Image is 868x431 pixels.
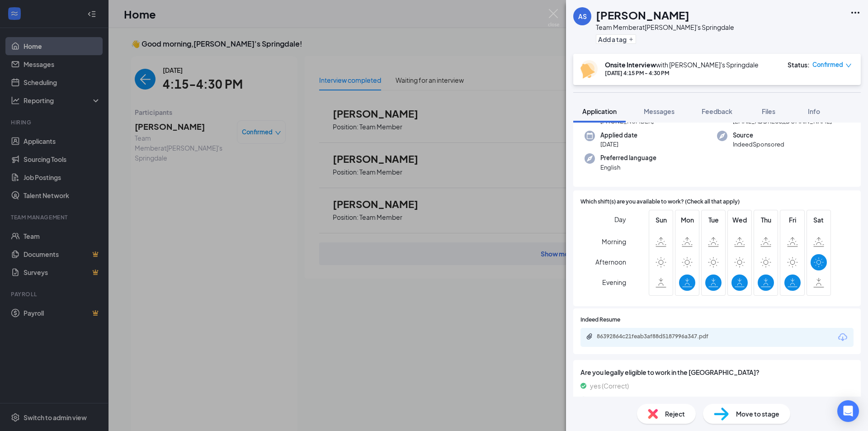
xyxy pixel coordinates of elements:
span: Source [733,131,784,140]
b: Onsite Interview [605,61,656,69]
button: PlusAdd a tag [596,34,636,44]
span: Application [582,107,617,115]
div: with [PERSON_NAME]'s Springdale [605,60,759,69]
svg: Plus [628,37,634,42]
span: Files [762,107,775,115]
div: [DATE] 4:15 PM - 4:30 PM [605,69,759,77]
div: Status : [788,60,810,69]
span: [DATE] [600,140,637,149]
span: Info [808,107,820,115]
span: Day [614,214,626,224]
span: Tue [705,215,722,225]
a: Paperclip86392864c21feab3af88d5187996a347.pdf [586,333,732,341]
span: Mon [679,215,695,225]
h1: [PERSON_NAME] [596,7,689,23]
div: Open Intercom Messenger [837,400,859,422]
span: Feedback [702,107,732,115]
span: Preferred language [600,153,656,162]
svg: Download [837,332,848,343]
span: yes (Correct) [590,381,629,391]
span: Sun [653,215,669,225]
div: Team Member at [PERSON_NAME]'s Springdale [596,23,734,32]
span: Indeed Resume [580,316,620,324]
span: Sat [811,215,827,225]
div: AS [578,12,587,21]
span: no [590,394,598,404]
div: 86392864c21feab3af88d5187996a347.pdf [597,333,723,340]
span: Fri [784,215,801,225]
svg: Paperclip [586,333,593,340]
span: Thu [758,215,774,225]
span: down [845,62,852,69]
span: English [600,163,656,172]
span: Reject [665,409,685,419]
span: Wed [731,215,748,225]
span: Evening [602,274,626,290]
span: Which shift(s) are you available to work? (Check all that apply) [580,198,740,206]
svg: Ellipses [850,7,861,18]
span: Afternoon [595,254,626,270]
span: Applied date [600,131,637,140]
span: IndeedSponsored [733,140,784,149]
span: Confirmed [812,60,843,69]
span: Are you legally eligible to work in the [GEOGRAPHIC_DATA]? [580,367,854,377]
span: Move to stage [736,409,779,419]
span: Morning [602,233,626,250]
span: Messages [644,107,675,115]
